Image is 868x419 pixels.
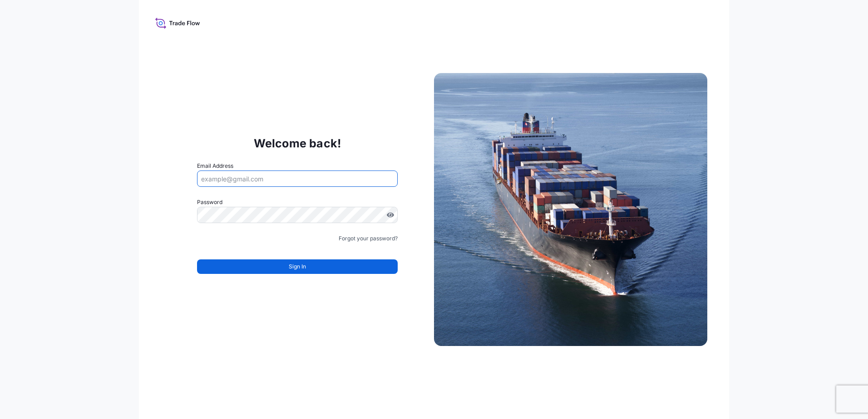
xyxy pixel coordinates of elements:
[197,171,398,187] input: example@gmail.com
[339,234,398,243] a: Forgot your password?
[254,136,341,151] p: Welcome back!
[197,161,233,171] label: Email Address
[197,198,398,207] label: Password
[289,262,306,271] span: Sign In
[434,73,707,346] img: Ship illustration
[197,259,398,274] button: Sign In
[387,211,394,219] button: Show password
